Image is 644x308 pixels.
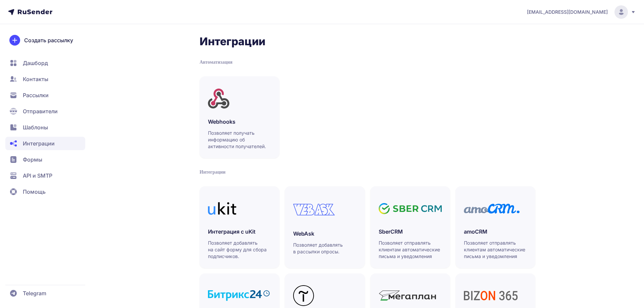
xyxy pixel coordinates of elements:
[23,123,48,131] span: Шаблоны
[293,230,356,238] h3: WebAsk
[23,172,52,180] span: API и SMTP
[285,186,365,268] a: WebAskПозволяет добавлять в рассылки опросы.
[379,228,442,236] h3: SberCRM
[24,36,73,44] span: Создать рассылку
[23,91,49,99] span: Рассылки
[208,118,271,126] h3: Webhooks
[23,139,55,147] span: Интеграции
[379,240,442,260] p: Позволяет отправлять клиентам автоматические письма и уведомления
[200,59,535,66] div: Автоматизация
[208,240,272,260] p: Позволяет добавлять на сайт форму для сбора подписчиков.
[293,242,357,255] p: Позволяет добавлять в рассылки опросы.
[200,186,279,268] a: Интеграция с uKitПозволяет добавлять на сайт форму для сбора подписчиков.
[23,188,46,196] span: Помощь
[455,186,535,268] a: amoCRMПозволяет отправлять клиентам автоматические письма и уведомления
[370,186,450,268] a: SberCRMПозволяет отправлять клиентам автоматические письма и уведомления
[527,9,608,15] span: [EMAIL_ADDRESS][DOMAIN_NAME]
[200,35,535,48] h2: Интеграции
[23,107,58,115] span: Отправители
[23,156,42,164] span: Формы
[208,130,272,150] p: Позволяет получать информацию об активности получателей.
[23,75,48,83] span: Контакты
[464,228,527,236] h3: amoCRM
[23,289,46,297] span: Telegram
[208,228,271,236] h3: Интеграция с uKit
[200,169,535,176] div: Интеграции
[464,240,528,260] p: Позволяет отправлять клиентам автоматические письма и уведомления
[200,76,279,158] a: WebhooksПозволяет получать информацию об активности получателей.
[5,287,85,300] a: Telegram
[23,59,48,67] span: Дашборд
